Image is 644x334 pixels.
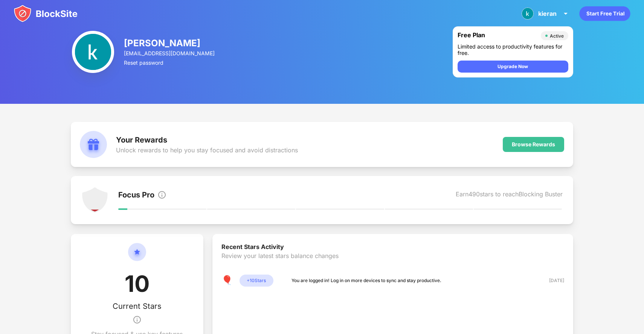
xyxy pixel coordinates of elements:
[579,6,630,21] div: animation
[537,277,564,284] div: [DATE]
[14,5,78,23] img: blocksite-icon.svg
[538,10,557,17] div: kieran
[128,243,146,270] img: circle-star.svg
[522,8,534,20] img: ACg8ocJ_zYeeMq7MSsJBW-8ZuNYDtr26cOd2bp81fMepauo_TlX7JQ=s96-c
[221,275,233,287] div: 🎈
[456,190,563,201] div: Earn 490 stars to reach Blocking Buster
[458,31,537,40] div: Free Plan
[116,135,298,144] div: Your Rewards
[512,141,555,147] div: Browse Rewards
[113,302,162,311] div: Current Stars
[221,252,564,275] div: Review your latest stars balance changes
[80,131,107,158] img: rewards.svg
[81,187,108,214] img: points-level-1.svg
[133,311,142,329] img: info.svg
[125,270,150,302] div: 10
[157,190,166,199] img: info.svg
[124,38,216,49] div: [PERSON_NAME]
[118,190,154,201] div: Focus Pro
[124,59,216,66] div: Reset password
[550,33,564,39] div: Active
[458,43,568,56] div: Limited access to productivity features for free.
[221,243,564,252] div: Recent Stars Activity
[116,146,298,154] div: Unlock rewards to help you stay focused and avoid distractions
[497,63,528,70] div: Upgrade Now
[124,50,216,56] div: [EMAIL_ADDRESS][DOMAIN_NAME]
[240,275,273,287] div: + 10 Stars
[72,31,114,73] img: ACg8ocJ_zYeeMq7MSsJBW-8ZuNYDtr26cOd2bp81fMepauo_TlX7JQ=s96-c
[291,277,441,284] div: You are logged in! Log in on more devices to sync and stay productive.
